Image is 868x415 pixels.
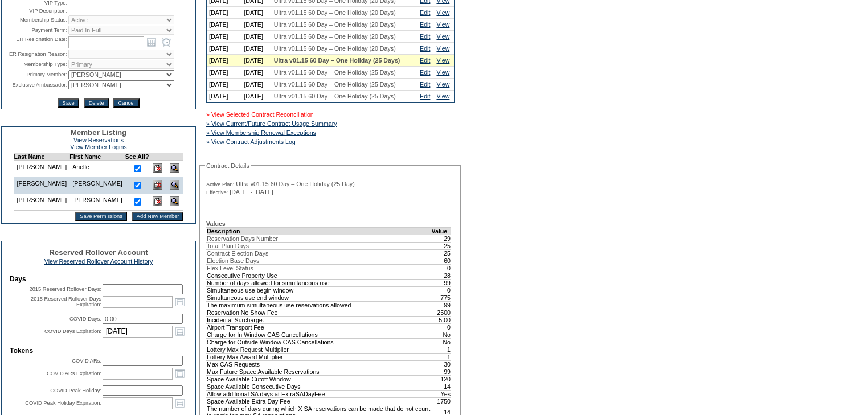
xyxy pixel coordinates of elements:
img: Delete [153,196,162,206]
td: Consecutive Property Use [207,272,431,279]
a: View [436,9,449,16]
span: Ultra v01.15 60 Day – One Holiday (25 Day) [236,180,355,187]
a: View [436,21,449,28]
td: First Name [69,153,125,161]
td: Exclusive Ambassador: [3,80,67,89]
td: 25 [431,242,451,249]
td: Charge for Outside Window CAS Cancellations [207,338,431,346]
td: [DATE] [241,43,271,55]
span: Active Plan: [206,181,234,188]
a: View [436,69,449,76]
a: Edit [420,45,430,52]
label: COVID Days: [69,316,101,322]
input: Cancel [113,98,139,108]
td: Number of days allowed for simultaneous use [207,279,431,286]
td: Primary Member: [3,70,67,79]
td: [DATE] [241,19,271,31]
label: 2015 Reserved Rollover Days: [29,286,101,292]
td: Days [10,275,187,283]
td: Tokens [10,347,187,355]
td: Reservation No Show Fee [207,309,431,316]
td: 2500 [431,309,451,316]
td: [DATE] [241,67,271,79]
td: [DATE] [207,67,241,79]
td: Space Available Consecutive Days [207,383,431,390]
td: 14 [431,383,451,390]
td: [DATE] [241,31,271,43]
legend: Contract Details [205,162,251,169]
span: Ultra v01.15 60 Day – One Holiday (20 Days) [274,9,396,16]
a: Open the calendar popup. [145,36,158,48]
span: Ultra v01.15 60 Day – One Holiday (25 Days) [274,69,396,76]
a: Edit [420,21,430,28]
td: [DATE] [241,91,271,102]
td: [DATE] [207,91,241,102]
a: » View Current/Future Contract Usage Summary [206,120,337,127]
span: Ultra v01.15 60 Day – One Holiday (25 Days) [274,81,396,88]
td: 0 [431,264,451,272]
td: Simultaneous use begin window [207,286,431,294]
span: Ultra v01.15 60 Day – One Holiday (20 Days) [274,45,396,52]
img: View Dashboard [170,163,179,173]
a: Edit [420,57,430,64]
label: COVID Peak Holiday: [50,388,101,393]
td: ER Resignation Reason: [3,50,67,59]
a: Edit [420,33,430,40]
td: Last Name [14,153,69,161]
span: Election Base Days [207,257,259,264]
a: » View Selected Contract Reconciliation [206,111,314,118]
td: 60 [431,257,451,264]
span: Contract Election Days [207,250,268,257]
td: [DATE] [241,55,271,67]
td: 1 [431,346,451,353]
td: Charge for In Window CAS Cancellations [207,331,431,338]
td: VIP Description: [3,7,67,14]
input: Save Permissions [75,212,127,221]
td: 25 [431,249,451,257]
label: COVID Days Expiration: [44,328,101,334]
td: [DATE] [207,55,241,67]
span: Reservation Days Number [207,235,278,242]
input: Delete [84,98,109,108]
span: Total Plan Days [207,243,249,249]
td: [DATE] [207,31,241,43]
input: Save [58,98,79,108]
a: Open the calendar popup. [174,367,186,380]
td: Allow additional SA days at ExtraSADayFee [207,390,431,397]
td: No [431,338,451,346]
span: [DATE] - [DATE] [230,188,273,195]
td: Max Future Space Available Reservations [207,368,431,375]
td: Value [431,227,451,235]
input: Add New Member [132,212,184,221]
a: View [436,57,449,64]
td: 0 [431,323,451,331]
label: COVID ARs Expiration: [47,371,101,376]
td: Max CAS Requests [207,360,431,368]
a: Edit [420,81,430,88]
td: [DATE] [207,7,241,19]
a: Edit [420,69,430,76]
td: [PERSON_NAME] [14,194,69,211]
a: View [436,81,449,88]
td: Simultaneous use end window [207,294,431,301]
td: [DATE] [207,19,241,31]
td: Space Available Cutoff Window [207,375,431,383]
a: View [436,45,449,52]
td: [DATE] [241,79,271,91]
img: View Dashboard [170,180,179,190]
a: » View Contract Adjustments Log [206,138,296,145]
a: Edit [420,9,430,16]
td: [DATE] [207,79,241,91]
td: [PERSON_NAME] [69,177,125,194]
td: Yes [431,390,451,397]
td: 1750 [431,397,451,405]
span: Effective: [206,189,228,196]
b: Values [206,220,226,227]
a: View Reserved Rollover Account History [44,258,153,265]
td: Description [207,227,431,235]
a: Edit [420,93,430,100]
td: Arielle [69,161,125,178]
label: 2015 Reserved Rollover Days Expiration: [31,296,101,307]
td: ER Resignation Date: [3,36,67,48]
td: 99 [431,301,451,309]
